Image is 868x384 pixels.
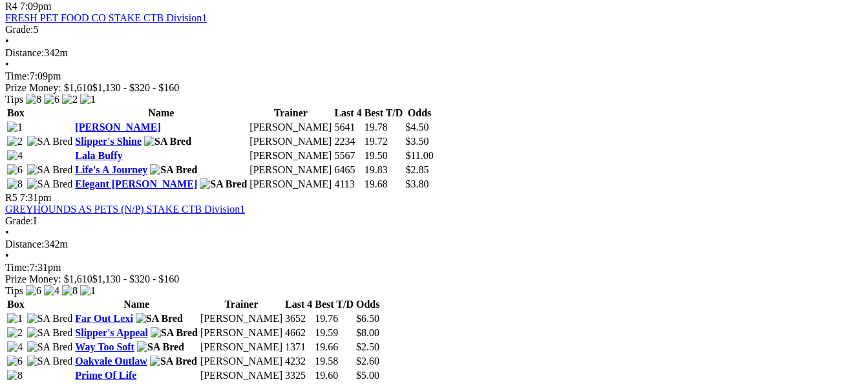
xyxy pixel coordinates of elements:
[5,24,863,36] div: 5
[364,107,404,120] th: Best T/D
[5,204,245,215] a: GREYHOUNDS AS PETS (N/P) STAKE CTB Division1
[27,356,73,367] img: SA Bred
[150,356,197,367] img: SA Bred
[75,150,122,161] a: Lala Buffy
[200,341,283,354] td: [PERSON_NAME]
[75,122,160,133] a: [PERSON_NAME]
[249,107,332,120] th: Trainer
[249,121,332,134] td: [PERSON_NAME]
[7,122,23,133] img: 1
[314,326,354,339] td: 19.59
[5,47,863,59] div: 342m
[405,136,429,147] span: $3.50
[249,149,332,162] td: [PERSON_NAME]
[364,149,404,162] td: 19.50
[20,192,52,203] span: 7:31pm
[75,136,142,147] a: Slipper's Shine
[7,178,23,190] img: 8
[136,313,183,325] img: SA Bred
[333,164,362,176] td: 6465
[20,1,52,12] span: 7:09pm
[5,82,863,94] div: Prize Money: $1,610
[7,370,23,381] img: 8
[405,107,434,120] th: Odds
[80,94,96,105] img: 1
[314,355,354,368] td: 19.58
[27,164,73,176] img: SA Bred
[5,192,17,203] span: R5
[75,313,132,324] a: Far Out Lexi
[5,239,44,250] span: Distance:
[5,273,863,285] div: Prize Money: $1,610
[5,12,207,23] a: FRESH PET FOOD CO STAKE CTB Division1
[284,312,313,325] td: 3652
[405,178,429,189] span: $3.80
[200,298,283,311] th: Trainer
[314,341,354,354] td: 19.66
[5,215,34,226] span: Grade:
[7,341,23,353] img: 4
[7,164,23,176] img: 6
[5,47,44,58] span: Distance:
[5,24,34,35] span: Grade:
[356,327,379,338] span: $8.00
[44,94,59,105] img: 6
[405,122,429,133] span: $4.50
[62,285,78,297] img: 8
[7,107,25,118] span: Box
[5,285,23,296] span: Tips
[27,178,73,190] img: SA Bred
[200,369,283,382] td: [PERSON_NAME]
[364,135,404,148] td: 19.72
[26,285,41,297] img: 6
[151,327,198,339] img: SA Bred
[364,164,404,176] td: 19.83
[200,326,283,339] td: [PERSON_NAME]
[137,341,184,353] img: SA Bred
[92,82,180,93] span: $1,130 - $320 - $160
[314,298,354,311] th: Best T/D
[7,313,23,325] img: 1
[26,94,41,105] img: 8
[333,135,362,148] td: 2234
[5,36,9,47] span: •
[284,298,313,311] th: Last 4
[333,149,362,162] td: 5567
[356,370,379,381] span: $5.00
[92,273,180,284] span: $1,130 - $320 - $160
[200,355,283,368] td: [PERSON_NAME]
[356,341,379,352] span: $2.50
[75,178,197,189] a: Elegant [PERSON_NAME]
[333,121,362,134] td: 5641
[27,341,73,353] img: SA Bred
[7,150,23,162] img: 4
[364,121,404,134] td: 19.78
[80,285,96,297] img: 1
[405,150,433,161] span: $11.00
[333,178,362,191] td: 4113
[150,164,197,176] img: SA Bred
[5,1,17,12] span: R4
[364,178,404,191] td: 19.68
[74,298,198,311] th: Name
[27,136,73,147] img: SA Bred
[75,164,147,175] a: Life's A Journey
[249,135,332,148] td: [PERSON_NAME]
[75,370,136,381] a: Prime Of Life
[74,107,248,120] th: Name
[284,355,313,368] td: 4232
[314,369,354,382] td: 19.60
[144,136,191,147] img: SA Bred
[5,262,30,273] span: Time:
[7,136,23,147] img: 2
[75,327,147,338] a: Slipper's Appeal
[5,227,9,238] span: •
[5,239,863,250] div: 342m
[27,313,73,325] img: SA Bred
[333,107,362,120] th: Last 4
[27,327,73,339] img: SA Bred
[5,262,863,273] div: 7:31pm
[356,356,379,367] span: $2.60
[356,313,379,324] span: $6.50
[7,327,23,339] img: 2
